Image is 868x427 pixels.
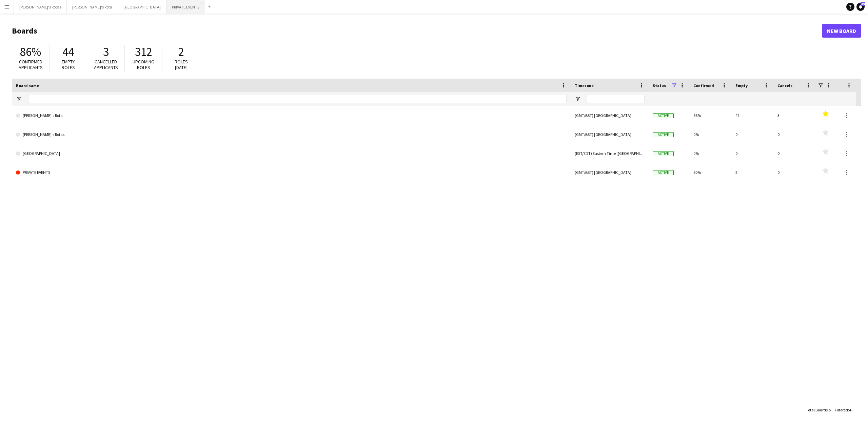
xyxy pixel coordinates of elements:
[571,144,649,163] div: (EST/EDT) Eastern Time ([GEOGRAPHIC_DATA] & [GEOGRAPHIC_DATA])
[175,59,188,70] span: Roles [DATE]
[62,59,75,70] span: Empty roles
[689,163,731,182] div: 50%
[94,59,118,70] span: Cancelled applicants
[118,0,166,14] button: [GEOGRAPHIC_DATA]
[693,83,714,88] span: Confirmed
[19,59,43,70] span: Confirmed applicants
[14,0,67,14] button: [PERSON_NAME]'s Rotas
[653,113,674,118] span: Active
[28,95,567,103] input: Board name Filter Input
[773,163,815,182] div: 0
[16,125,567,144] a: [PERSON_NAME]'s Rotas
[16,96,22,102] button: Open Filter Menu
[12,26,822,36] h1: Boards
[571,106,649,125] div: (GMT/BST) [GEOGRAPHIC_DATA]
[653,170,674,175] span: Active
[67,0,118,14] button: [PERSON_NAME]'s Rota
[773,144,815,163] div: 0
[835,407,848,412] span: Filtered
[571,125,649,144] div: (GMT/BST) [GEOGRAPHIC_DATA]
[849,407,851,412] span: 4
[166,0,205,14] button: PRIVATE EVENTS
[587,95,645,103] input: Timezone Filter Input
[653,151,674,156] span: Active
[135,44,152,59] span: 312
[777,83,792,88] span: Cancels
[731,144,773,163] div: 0
[731,163,773,182] div: 2
[773,125,815,144] div: 0
[856,3,865,11] a: 39
[689,125,731,144] div: 0%
[653,132,674,137] span: Active
[861,2,865,6] span: 39
[133,59,154,70] span: Upcoming roles
[689,106,731,125] div: 86%
[16,144,567,163] a: [GEOGRAPHIC_DATA]
[829,407,831,412] span: 5
[103,44,109,59] span: 3
[806,403,831,416] div: :
[575,83,594,88] span: Timezone
[773,106,815,125] div: 3
[575,96,581,102] button: Open Filter Menu
[16,106,567,125] a: [PERSON_NAME]'s Rota
[20,44,41,59] span: 86%
[62,44,74,59] span: 44
[735,83,748,88] span: Empty
[571,163,649,182] div: (GMT/BST) [GEOGRAPHIC_DATA]
[178,44,184,59] span: 2
[16,83,39,88] span: Board name
[653,83,666,88] span: Status
[689,144,731,163] div: 0%
[731,106,773,125] div: 42
[16,163,567,182] a: PRIVATE EVENTS
[806,407,828,412] span: Total Boards
[731,125,773,144] div: 0
[835,403,851,416] div: :
[822,24,861,38] a: New Board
